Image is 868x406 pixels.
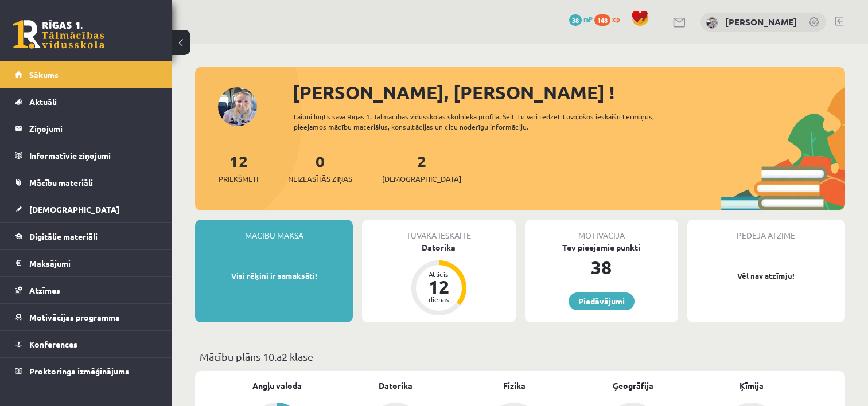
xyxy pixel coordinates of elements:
[569,14,593,24] a: 38 mP
[612,14,620,24] span: xp
[29,69,59,80] span: Sākums
[252,380,302,392] a: Angļu valoda
[382,151,461,185] a: 2[DEMOGRAPHIC_DATA]
[687,220,845,241] div: Pēdējā atzīme
[594,14,625,24] a: 148 xp
[382,173,461,185] span: [DEMOGRAPHIC_DATA]
[15,223,158,249] a: Digitālie materiāli
[422,278,456,296] div: 12
[569,14,582,26] span: 38
[294,111,684,132] div: Laipni lūgts savā Rīgas 1. Tālmācības vidusskolas skolnieka profilā. Šeit Tu vari redzēt tuvojošo...
[362,220,515,241] div: Tuvākā ieskaite
[13,20,104,49] a: Rīgas 1. Tālmācības vidusskola
[29,115,158,142] legend: Ziņojumi
[739,380,764,392] a: Ķīmija
[29,177,93,188] span: Mācību materiāli
[219,173,258,185] span: Priekšmeti
[15,277,158,303] a: Atzīmes
[15,115,158,142] a: Ziņojumi
[288,151,352,185] a: 0Neizlasītās ziņas
[15,304,158,330] a: Motivācijas programma
[219,151,258,185] a: 12Priekšmeti
[362,241,515,317] a: Datorika Atlicis 12 dienas
[525,241,678,253] div: Tev pieejamie punkti
[201,270,347,282] p: Visi rēķini ir samaksāti!
[29,285,60,295] span: Atzīmes
[29,96,57,107] span: Aktuāli
[594,14,610,26] span: 148
[288,173,352,185] span: Neizlasītās ziņas
[725,16,797,28] a: [PERSON_NAME]
[613,380,653,392] a: Ģeogrāfija
[15,358,158,384] a: Proktoringa izmēģinājums
[29,312,120,322] span: Motivācijas programma
[422,296,456,303] div: dienas
[195,220,353,241] div: Mācību maksa
[200,349,840,364] p: Mācību plāns 10.a2 klase
[15,331,158,357] a: Konferences
[525,220,678,241] div: Motivācija
[29,366,129,376] span: Proktoringa izmēģinājums
[15,169,158,196] a: Mācību materiāli
[29,142,158,169] legend: Informatīvie ziņojumi
[503,380,526,392] a: Fizika
[693,270,839,282] p: Vēl nav atzīmju!
[293,79,845,106] div: [PERSON_NAME], [PERSON_NAME] !
[583,14,593,24] span: mP
[29,231,98,241] span: Digitālie materiāli
[15,142,158,169] a: Informatīvie ziņojumi
[706,17,718,29] img: Kristīne Vītola
[15,88,158,115] a: Aktuāli
[15,196,158,222] a: [DEMOGRAPHIC_DATA]
[29,204,119,214] span: [DEMOGRAPHIC_DATA]
[569,292,635,310] a: Piedāvājumi
[525,253,678,281] div: 38
[422,271,456,278] div: Atlicis
[15,250,158,276] a: Maksājumi
[29,250,158,276] legend: Maksājumi
[15,61,158,88] a: Sākums
[379,380,412,392] a: Datorika
[29,339,77,349] span: Konferences
[362,241,515,253] div: Datorika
